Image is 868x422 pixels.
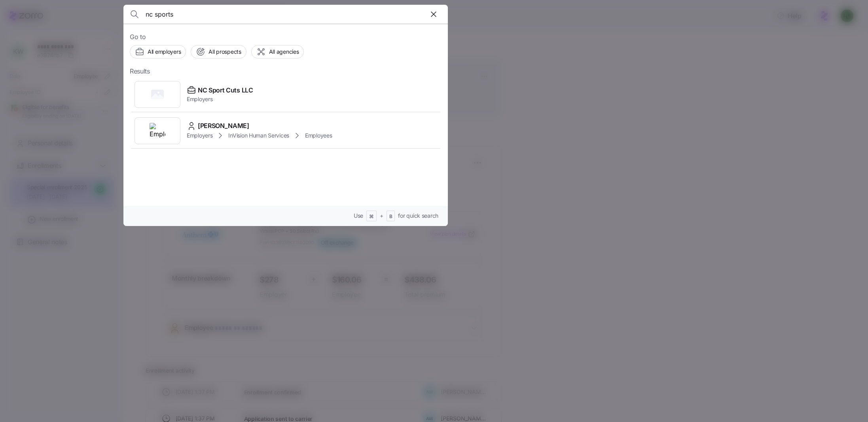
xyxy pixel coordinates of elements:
img: Employer logo [150,123,165,139]
button: All agencies [251,45,304,58]
span: Go to [130,32,442,42]
span: All prospects [208,48,241,56]
span: Results [130,66,150,76]
span: ⌘ [369,213,374,220]
span: Employers [187,132,212,139]
span: Employers [187,95,253,103]
span: + [380,212,383,220]
button: All employers [130,45,186,58]
span: Employees [305,132,332,139]
span: NC Sport Cuts LLC [198,85,253,95]
span: InVision Human Services [228,132,289,139]
span: All employers [148,48,181,56]
span: for quick search [398,212,438,220]
button: All prospects [191,45,246,58]
span: B [389,213,392,220]
span: Use [354,212,363,220]
span: All agencies [269,48,299,56]
span: [PERSON_NAME] [198,121,249,131]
